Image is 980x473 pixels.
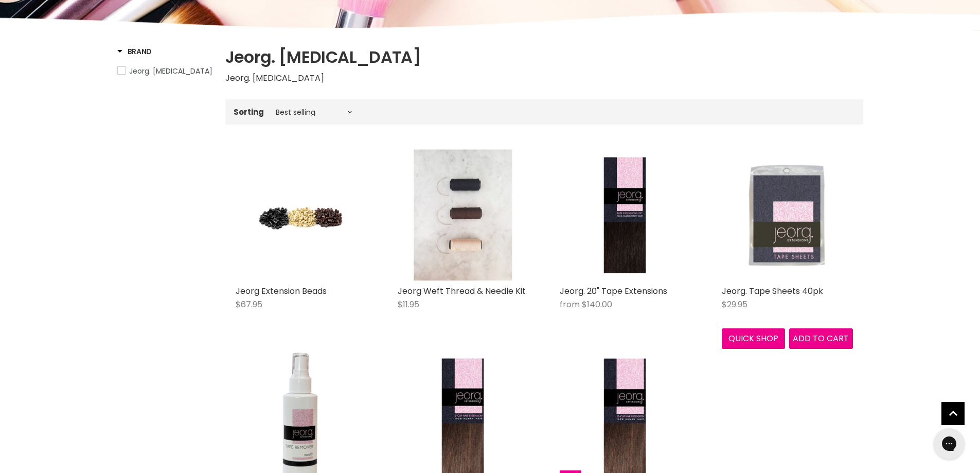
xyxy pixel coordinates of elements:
[257,149,345,281] img: Jeorg Extension Beads
[793,332,849,344] span: Add to cart
[789,328,853,349] button: Add to cart
[117,46,152,57] h3: Brand
[236,149,367,281] a: Jeorg Extension Beads
[398,285,526,297] a: Jeorg Weft Thread & Needle Kit
[722,149,853,281] a: Jeorg. Tape Sheets 40pk
[582,299,612,310] span: $140.00
[414,149,512,281] img: Jeorg Weft Thread & Needle Kit
[560,149,691,281] a: Jeorg. 20
[117,65,212,77] a: Jeorg. Hair Extensions
[236,299,262,310] span: $67.95
[929,425,970,463] iframe: Gorgias live chat messenger
[236,285,327,297] a: Jeorg Extension Beads
[743,149,830,281] img: Jeorg. Tape Sheets 40pk
[722,285,823,297] a: Jeorg. Tape Sheets 40pk
[234,108,264,116] label: Sorting
[225,72,863,85] p: Jeorg. [MEDICAL_DATA]
[225,46,863,68] h1: Jeorg. [MEDICAL_DATA]
[560,285,667,297] a: Jeorg. 20" Tape Extensions
[398,149,529,281] a: Jeorg Weft Thread & Needle Kit
[722,328,786,349] button: Quick shop
[722,299,747,310] span: $29.95
[398,299,419,310] span: $11.95
[560,299,580,310] span: from
[581,149,668,281] img: Jeorg. 20
[129,66,212,76] span: Jeorg. [MEDICAL_DATA]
